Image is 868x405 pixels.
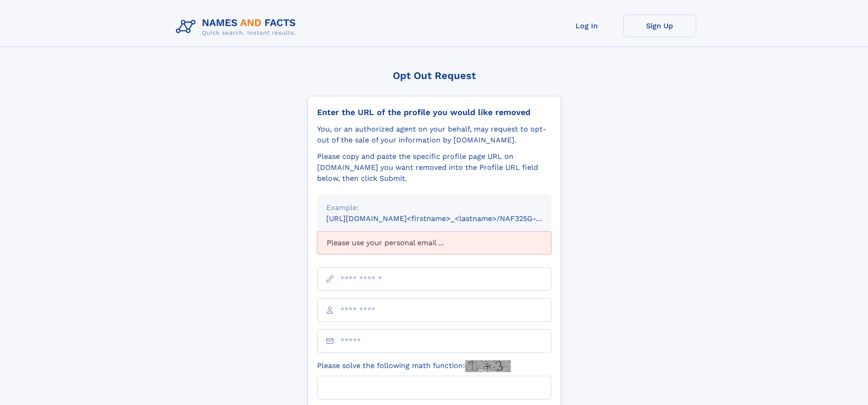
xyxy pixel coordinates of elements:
small: [URL][DOMAIN_NAME]<firstname>_<lastname>/NAF325G-xxxxxxxx [326,214,569,223]
div: Please copy and paste the specific profile page URL on [DOMAIN_NAME] you want removed into the Pr... [317,151,551,184]
div: Please use your personal email ... [317,231,551,254]
a: Sign Up [623,15,696,37]
div: Enter the URL of the profile you would like removed [317,107,551,117]
img: Logo Names and Facts [172,15,303,39]
div: You, or an authorized agent on your behalf, may request to opt-out of the sale of your informatio... [317,124,551,146]
div: Opt Out Request [308,70,561,81]
a: Log In [550,15,623,37]
div: Example: [326,202,542,213]
label: Please solve the following math function: [317,360,511,372]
